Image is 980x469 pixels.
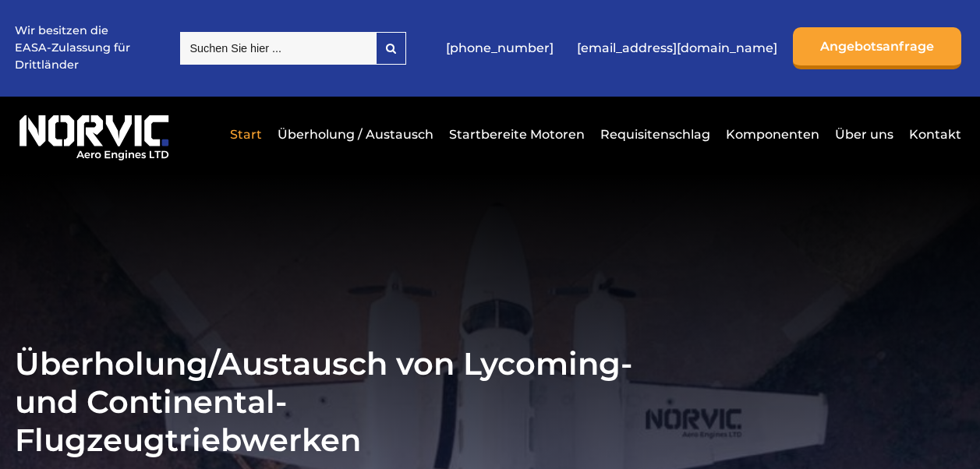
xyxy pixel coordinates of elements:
input: Suchen Sie hier ... [180,32,376,65]
a: Über uns [831,115,897,153]
a: [EMAIL_ADDRESS][DOMAIN_NAME] [569,29,785,67]
a: Angebotsanfrage [793,27,961,69]
a: Kontakt [905,115,961,153]
h1: Überholung/Austausch von Lycoming- und Continental-Flugzeugtriebwerken [15,344,633,459]
a: Komponenten [722,115,823,153]
a: [PHONE_NUMBER] [438,29,561,67]
a: Requisitenschlag [596,115,714,153]
a: Start [226,115,266,153]
p: Wir besitzen die EASA-Zulassung für Drittländer [15,23,132,73]
a: Startbereite Motoren [445,115,589,153]
img: Norvic Aero Engines-Logo [15,108,173,162]
a: Überholung / Austausch [274,115,437,153]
